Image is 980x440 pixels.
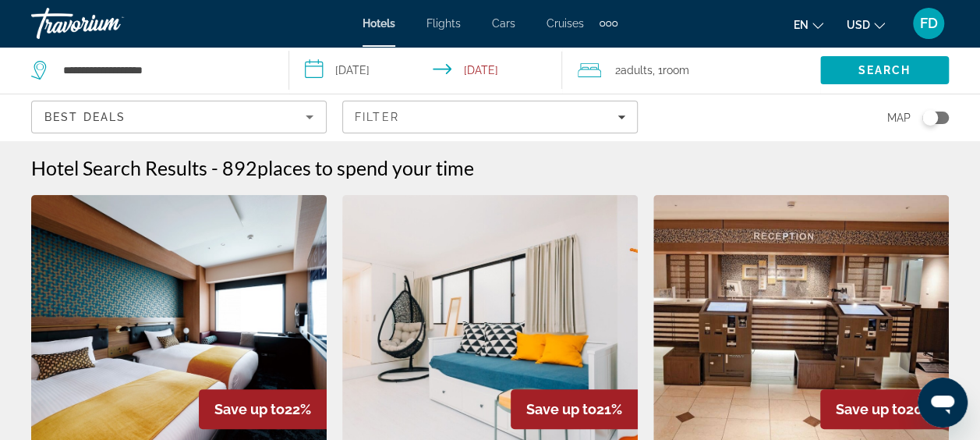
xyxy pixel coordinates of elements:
button: Filters [342,101,638,133]
span: Map [887,107,911,129]
span: , 1 [653,59,689,81]
span: FD [920,16,938,31]
mat-select: Sort by [44,108,313,126]
span: - [211,156,218,179]
span: Filter [355,111,399,123]
span: USD [847,19,870,31]
span: Save up to [836,401,906,417]
h1: Hotel Search Results [31,156,207,179]
span: Save up to [526,401,596,417]
button: Extra navigation items [600,11,617,36]
div: 22% [199,389,327,429]
iframe: Button to launch messaging window [918,378,968,428]
a: Cruises [547,17,584,30]
span: 2 [615,59,653,81]
span: Room [663,64,689,76]
button: Search [820,56,949,84]
span: Best Deals [44,111,126,123]
span: Search [858,64,911,76]
button: Toggle map [911,111,949,125]
a: Travorium [31,3,187,44]
div: 21% [511,389,638,429]
input: Search hotel destination [62,59,265,82]
a: Hotels [363,17,395,30]
button: Travelers: 2 adults, 0 children [562,47,820,94]
button: Change currency [847,13,885,36]
h2: 892 [222,156,474,179]
a: Cars [492,17,515,30]
div: 20% [820,389,949,429]
span: en [794,19,808,31]
span: places to spend your time [257,156,474,179]
button: Select check in and out date [289,47,563,94]
button: User Menu [908,7,949,40]
span: Save up to [214,401,285,417]
button: Change language [794,13,823,36]
a: Flights [426,17,461,30]
span: Adults [621,64,653,76]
